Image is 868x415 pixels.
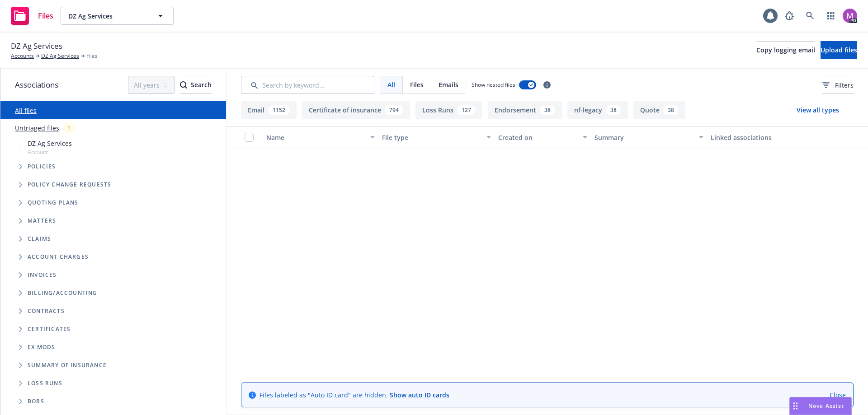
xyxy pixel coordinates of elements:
span: Files labeled as "Auto ID card" are hidden. [259,390,449,400]
span: Summary of insurance [28,363,107,368]
span: DZ Ag Services [11,40,62,52]
button: Loss Runs [415,101,482,119]
span: Quoting plans [28,200,79,205]
div: 38 [540,105,555,115]
div: Drag to move [790,397,801,415]
input: Select all [245,133,254,142]
span: Account [28,148,72,156]
span: BORs [28,399,44,404]
span: Policies [28,164,56,169]
span: Files [86,52,98,60]
span: Account charges [28,254,89,260]
a: Report a Bug [780,7,798,25]
button: Name [263,126,378,148]
button: nf-legacy [567,101,628,119]
div: 1152 [268,105,290,115]
div: Summary [594,133,693,142]
button: Upload files [821,41,857,59]
span: Associations [15,79,58,91]
button: Certificate of insurance [302,101,410,119]
a: Search [801,7,819,25]
span: Matters [28,218,56,224]
button: Endorsement [488,101,562,119]
span: DZ Ag Services [68,11,146,21]
button: View all types [782,101,854,119]
div: Tree Example [0,137,226,284]
span: Billing/Accounting [28,290,98,296]
button: DZ Ag Services [61,7,174,25]
span: Filters [822,80,854,90]
div: 1 [63,123,75,133]
span: Upload files [821,46,857,54]
div: Linked associations [711,133,819,142]
a: Close [830,390,846,400]
svg: Search [180,81,187,89]
span: Show nested files [472,81,515,89]
a: All files [15,106,37,115]
span: Certificates [28,326,71,332]
button: Linked associations [707,126,823,148]
input: Search by keyword... [241,76,374,94]
span: Claims [28,236,51,242]
span: DZ Ag Services [28,139,72,148]
span: Policy change requests [28,182,111,187]
span: Contracts [28,308,65,314]
span: Ex Mods [28,345,55,350]
button: Quote [633,101,685,119]
a: DZ Ag Services [41,52,79,60]
button: SearchSearch [180,76,212,94]
button: Created on [495,126,591,148]
div: 127 [457,105,476,115]
button: File type [378,126,494,148]
a: Switch app [822,7,840,25]
div: 794 [385,105,403,115]
a: Untriaged files [15,123,59,133]
div: 38 [663,105,679,115]
button: Summary [591,126,707,148]
a: Accounts [11,52,34,60]
span: Invoices [28,272,57,278]
span: Nova Assist [808,402,844,410]
img: photo [843,9,857,23]
button: Nova Assist [789,397,852,415]
span: Copy logging email [756,46,815,54]
span: Files [410,80,424,89]
span: Emails [439,80,458,89]
span: Files [38,12,53,19]
div: Created on [498,133,578,142]
div: File type [382,133,481,142]
span: All [387,80,395,89]
button: Filters [822,76,854,94]
div: Name [266,133,365,142]
button: Copy logging email [756,41,815,59]
span: Loss Runs [28,381,62,386]
div: Search [180,76,212,93]
div: 38 [606,105,621,115]
span: Filters [835,80,854,90]
button: Email [241,101,297,119]
div: Folder Tree Example [0,284,226,410]
a: Show auto ID cards [390,391,449,399]
a: Files [7,3,57,28]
